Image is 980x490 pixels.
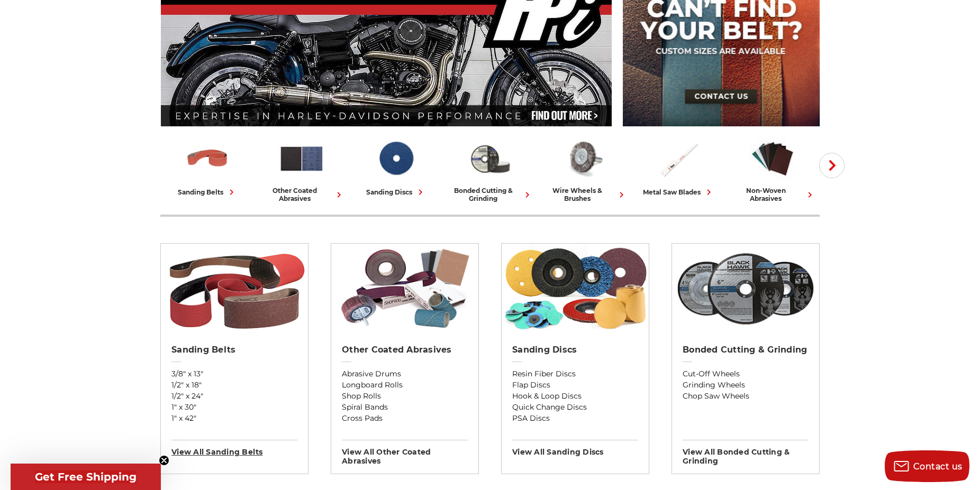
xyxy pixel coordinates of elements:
[171,402,297,413] a: 1" x 30"
[353,136,439,198] a: sanding discs
[171,440,297,457] h3: View All sanding belts
[730,136,815,202] a: non-woven abrasives
[512,413,638,424] a: PSA Discs
[672,244,819,334] img: Bonded Cutting & Grinding
[502,244,649,334] img: Sanding Discs
[683,380,809,391] a: Grinding Wheels
[819,153,845,178] button: Next
[683,345,809,355] h2: Bonded Cutting & Grinding
[541,187,627,202] div: wire wheels & brushes
[561,136,607,181] img: Wire Wheels & Brushes
[171,380,297,391] a: 1/2" x 18"
[512,380,638,391] a: Flap Discs
[366,187,426,198] div: sanding discs
[342,368,468,380] a: Abrasive Drums
[512,345,638,355] h2: Sanding Discs
[512,368,638,380] a: Resin Fiber Discs
[159,455,169,466] button: Close teaser
[171,345,297,355] h2: Sanding Belts
[259,187,344,202] div: other coated abrasives
[165,136,250,198] a: sanding belts
[259,136,344,202] a: other coated abrasives
[885,450,969,482] button: Contact us
[655,136,702,181] img: Metal Saw Blades
[331,244,478,334] img: Other Coated Abrasives
[184,136,231,181] img: Sanding Belts
[512,402,638,413] a: Quick Change Discs
[342,402,468,413] a: Spiral Bands
[636,136,721,198] a: metal saw blades
[171,391,297,402] a: 1/2" x 24"
[342,345,468,355] h2: Other Coated Abrasives
[373,136,419,181] img: Sanding Discs
[913,461,963,471] span: Contact us
[11,464,161,490] div: Get Free ShippingClose teaser
[512,440,638,457] h3: View All sanding discs
[683,368,809,380] a: Cut-Off Wheels
[447,136,533,202] a: bonded cutting & grinding
[178,187,237,198] div: sanding belts
[278,136,325,181] img: Other Coated Abrasives
[171,413,297,424] a: 1" x 42"
[467,136,513,181] img: Bonded Cutting & Grinding
[342,440,468,466] h3: View All other coated abrasives
[161,244,308,334] img: Sanding Belts
[35,470,137,483] span: Get Free Shipping
[730,187,815,202] div: non-woven abrasives
[512,391,638,402] a: Hook & Loop Discs
[447,187,533,202] div: bonded cutting & grinding
[342,391,468,402] a: Shop Rolls
[342,380,468,391] a: Longboard Rolls
[683,440,809,466] h3: View All bonded cutting & grinding
[342,413,468,424] a: Cross Pads
[683,391,809,402] a: Chop Saw Wheels
[171,368,297,380] a: 3/8" x 13"
[541,136,627,202] a: wire wheels & brushes
[643,187,714,198] div: metal saw blades
[749,136,796,181] img: Non-woven Abrasives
